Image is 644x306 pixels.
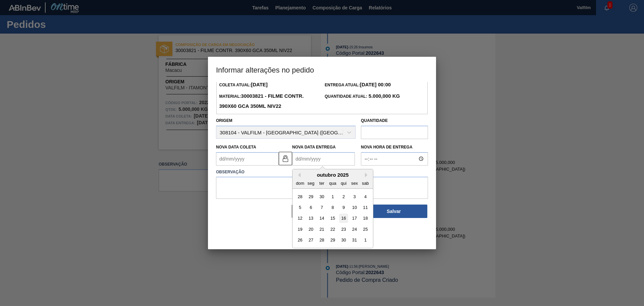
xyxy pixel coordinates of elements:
[361,235,370,245] div: Choose sábado, 1 de novembro de 2025
[317,214,326,223] div: Choose terça-feira, 14 de outubro de 2025
[361,214,370,223] div: Choose sábado, 18 de outubro de 2025
[328,178,337,187] div: qua
[367,93,400,99] strong: 5.000,000 KG
[292,172,373,178] div: outubro 2025
[361,192,370,201] div: Choose sábado, 4 de outubro de 2025
[317,203,326,212] div: Choose terça-feira, 7 de outubro de 2025
[281,155,289,163] img: unlocked
[360,205,427,218] button: Salvar
[361,203,370,212] div: Choose sábado, 11 de outubro de 2025
[296,192,305,201] div: Choose domingo, 28 de setembro de 2025
[350,203,359,212] div: Choose sexta-feira, 10 de outubro de 2025
[350,225,359,234] div: Choose sexta-feira, 24 de outubro de 2025
[325,83,391,87] span: Entrega Atual:
[328,235,337,245] div: Choose quarta-feira, 29 de outubro de 2025
[307,225,316,234] div: Choose segunda-feira, 20 de outubro de 2025
[219,83,267,87] span: Coleta Atual:
[307,235,316,245] div: Choose segunda-feira, 27 de outubro de 2025
[325,94,400,99] span: Quantidade Atual:
[294,191,371,245] div: month 2025-10
[328,192,337,201] div: Choose quarta-feira, 1 de outubro de 2025
[307,214,316,223] div: Choose segunda-feira, 13 de outubro de 2025
[296,225,305,234] div: Choose domingo, 19 de outubro de 2025
[307,192,316,201] div: Choose segunda-feira, 29 de setembro de 2025
[339,235,348,245] div: Choose quinta-feira, 30 de outubro de 2025
[296,235,305,245] div: Choose domingo, 26 de outubro de 2025
[339,203,348,212] div: Choose quinta-feira, 9 de outubro de 2025
[307,203,316,212] div: Choose segunda-feira, 6 de outubro de 2025
[361,178,370,187] div: sab
[317,192,326,201] div: Choose terça-feira, 30 de setembro de 2025
[361,142,428,152] label: Nova Hora de Entrega
[251,82,268,87] strong: [DATE]
[328,203,337,212] div: Choose quarta-feira, 8 de outubro de 2025
[361,118,388,123] label: Quantidade
[296,173,301,177] button: Previous Month
[317,235,326,245] div: Choose terça-feira, 28 de outubro de 2025
[350,214,359,223] div: Choose sexta-feira, 17 de outubro de 2025
[339,225,348,234] div: Choose quinta-feira, 23 de outubro de 2025
[350,235,359,245] div: Choose sexta-feira, 31 de outubro de 2025
[219,93,304,109] strong: 30003821 - FILME CONTR. 390X60 GCA 350ML NIV22
[339,178,348,187] div: qui
[339,214,348,223] div: Choose quinta-feira, 16 de outubro de 2025
[328,225,337,234] div: Choose quarta-feira, 22 de outubro de 2025
[365,173,370,177] button: Next Month
[216,152,279,166] input: dd/mm/yyyy
[307,178,316,187] div: seg
[296,203,305,212] div: Choose domingo, 5 de outubro de 2025
[292,205,359,218] button: Fechar
[350,178,359,187] div: sex
[208,57,436,82] h3: Informar alterações no pedido
[219,94,304,109] span: Material:
[361,225,370,234] div: Choose sábado, 25 de outubro de 2025
[317,225,326,234] div: Choose terça-feira, 21 de outubro de 2025
[296,178,305,187] div: dom
[216,145,256,149] label: Nova Data Coleta
[292,152,355,166] input: dd/mm/yyyy
[216,167,428,177] label: Observação
[360,82,391,87] strong: [DATE] 00:00
[317,178,326,187] div: ter
[292,145,336,149] label: Nova Data Entrega
[216,118,232,123] label: Origem
[328,214,337,223] div: Choose quarta-feira, 15 de outubro de 2025
[350,192,359,201] div: Choose sexta-feira, 3 de outubro de 2025
[279,152,292,165] button: unlocked
[296,214,305,223] div: Choose domingo, 12 de outubro de 2025
[339,192,348,201] div: Choose quinta-feira, 2 de outubro de 2025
